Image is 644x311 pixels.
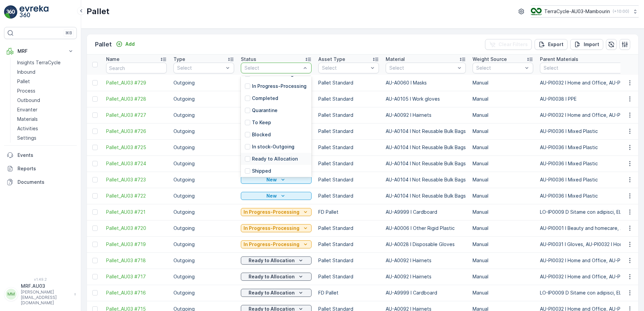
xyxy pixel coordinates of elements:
button: Ready to Allocation [241,256,312,265]
p: Export [548,41,563,48]
td: Pallet Standard [315,236,382,252]
p: Ready to Allocation [249,273,295,280]
p: Inbound [17,69,35,75]
div: Toggle Row Selected [92,96,98,102]
td: Outgoing [170,204,237,220]
p: Asset Type [318,56,345,63]
td: AU-A0060 I Masks [382,75,469,91]
a: Documents [4,175,77,189]
p: Import [584,41,599,48]
td: Pallet Standard [315,172,382,188]
div: Toggle Row Selected [92,274,98,279]
div: Toggle Row Selected [92,226,98,231]
a: Pallet_AU03 #716 [106,289,167,296]
td: FD Pallet [315,285,382,301]
a: Pallet_AU03 #722 [106,193,167,199]
p: Select [389,65,455,71]
a: Process [14,86,77,96]
p: Blocked [252,131,271,138]
p: TerraCycle-AU03-Mambourin [544,8,610,15]
td: Manual [469,172,537,188]
td: Manual [469,75,537,91]
a: Pallet_AU03 #720 [106,225,167,232]
div: Toggle Row Selected [92,112,98,118]
a: Pallet_AU03 #723 [106,176,167,183]
p: Outbound [17,97,40,104]
td: Manual [469,252,537,269]
td: Outgoing [170,123,237,139]
a: Pallet_AU03 #717 [106,273,167,280]
span: Pallet_AU03 #721 [106,209,167,215]
div: Toggle Row Selected [92,290,98,296]
button: In Progress-Processing [241,208,312,216]
p: Pallet [87,6,109,17]
div: Toggle Row Selected [92,129,98,134]
p: Ready to Allocation [249,257,295,264]
td: Manual [469,285,537,301]
td: Manual [469,123,537,139]
td: AU-A9999 I Cardboard [382,204,469,220]
td: Outgoing [170,285,237,301]
a: Pallet_AU03 #726 [106,128,167,135]
p: In stock-Outgoing [252,143,294,150]
p: ⌘B [65,30,72,36]
button: Clear Filters [485,39,532,50]
button: MMMRF.AU03[PERSON_NAME][EMAIL_ADDRESS][DOMAIN_NAME] [4,283,77,306]
button: Export [535,39,568,50]
td: AU-A0104 I Not Reusable Bulk Bags [382,155,469,172]
input: Search [106,63,167,73]
td: Outgoing [170,107,237,123]
p: Ready to Allocation [252,155,298,162]
td: Pallet Standard [315,220,382,236]
p: Shipped [252,168,271,174]
td: Outgoing [170,139,237,155]
p: Events [18,152,74,159]
a: Pallet_AU03 #719 [106,241,167,248]
a: Settings [14,133,77,143]
p: New [266,176,277,183]
span: v 1.49.2 [4,277,77,281]
p: Pallet [95,40,112,49]
td: Pallet Standard [315,269,382,285]
td: Manual [469,236,537,252]
td: Outgoing [170,269,237,285]
p: Insights TerraCycle [17,59,61,66]
span: Pallet_AU03 #718 [106,257,167,264]
td: AU-A0104 I Not Reusable Bulk Bags [382,139,469,155]
p: Type [173,56,185,63]
p: MRF [18,48,63,55]
a: Pallet_AU03 #725 [106,144,167,151]
p: Activities [17,125,38,132]
a: Reports [4,162,77,175]
button: Add [113,40,137,48]
a: Activities [14,124,77,133]
td: AU-A9999 I Cardboard [382,285,469,301]
a: Events [4,148,77,162]
p: ( +10:00 ) [613,9,629,14]
td: AU-A0092 I Hairnets [382,252,469,269]
img: logo_light-DOdMpM7g.png [20,5,49,19]
button: In Progress-Processing [241,224,312,232]
a: Pallet_AU03 #728 [106,96,167,102]
td: Outgoing [170,155,237,172]
td: Pallet Standard [315,155,382,172]
td: Manual [469,107,537,123]
p: Weight Source [473,56,507,63]
td: Outgoing [170,91,237,107]
td: Pallet Standard [315,107,382,123]
td: AU-A0092 I Hairnets [382,107,469,123]
td: Manual [469,204,537,220]
div: Toggle Row Selected [92,177,98,182]
a: Outbound [14,96,77,105]
td: Pallet Standard [315,188,382,204]
td: Outgoing [170,75,237,91]
p: Pallet [17,78,30,85]
p: In Progress-Processing [244,209,299,215]
td: Manual [469,269,537,285]
p: Documents [18,179,74,185]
